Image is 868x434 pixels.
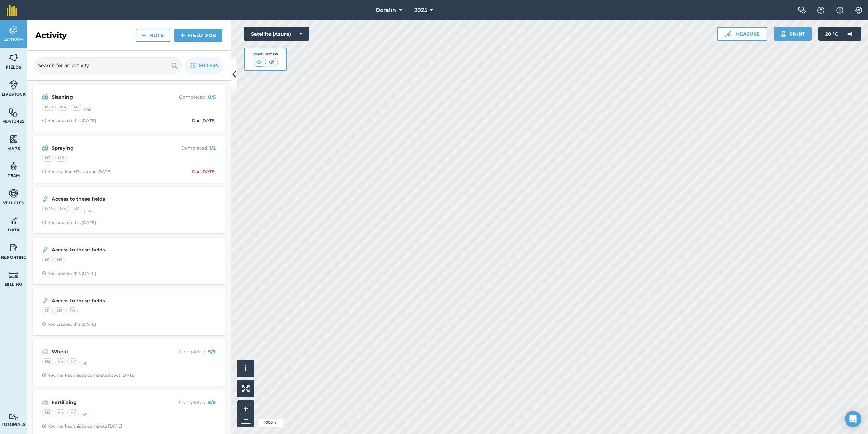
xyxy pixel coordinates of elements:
div: Open Intercom Messenger [845,411,861,427]
img: svg+xml;base64,PD94bWwgdmVyc2lvbj0iMS4wIiBlbmNvZGluZz0idXRmLTgiPz4KPCEtLSBHZW5lcmF0b3I6IEFkb2JlIE... [9,188,18,199]
img: svg+xml;base64,PD94bWwgdmVyc2lvbj0iMS4wIiBlbmNvZGluZz0idXRmLTgiPz4KPCEtLSBHZW5lcmF0b3I6IEFkb2JlIE... [42,246,49,254]
small: (+ 2 ) [84,209,91,213]
div: You marked this as complete [DATE] [42,423,122,429]
div: Due [DATE] [192,169,216,174]
span: 2025 [414,6,427,14]
div: H3 [42,409,53,416]
img: svg+xml;base64,PD94bWwgdmVyc2lvbj0iMS4wIiBlbmNvZGluZz0idXRmLTgiPz4KPCEtLSBHZW5lcmF0b3I6IEFkb2JlIE... [42,297,49,305]
img: fieldmargin Logo [7,5,17,16]
img: Clock with arrow pointing clockwise [42,118,46,123]
div: H7 [67,358,79,365]
img: svg+xml;base64,PD94bWwgdmVyc2lvbj0iMS4wIiBlbmNvZGluZz0idXRmLTgiPz4KPCEtLSBHZW5lcmF0b3I6IEFkb2JlIE... [42,93,48,101]
strong: Slashing [52,93,159,101]
img: A question mark icon [817,7,825,14]
img: Ruler icon [725,31,731,37]
img: Four arrows, one pointing top left, one top right, one bottom right and the last bottom left [242,385,250,392]
img: svg+xml;base64,PD94bWwgdmVyc2lvbj0iMS4wIiBlbmNvZGluZz0idXRmLTgiPz4KPCEtLSBHZW5lcmF0b3I6IEFkb2JlIE... [9,161,18,171]
strong: Wheat [52,348,159,355]
a: Note [136,29,170,42]
strong: Fertilizing [52,399,159,406]
span: Filters [199,62,219,69]
img: Clock with arrow pointing clockwise [42,271,46,276]
img: svg+xml;base64,PD94bWwgdmVyc2lvbj0iMS4wIiBlbmNvZGluZz0idXRmLTgiPz4KPCEtLSBHZW5lcmF0b3I6IEFkb2JlIE... [9,80,18,90]
a: SlashingCompleted: 0/5M10M4M5(+2)Clock with arrow pointing clockwiseYou created this [DATE]Due [D... [37,89,221,128]
a: WheatCompleted: 9/9H3H4H7(+6)Clock with arrow pointing clockwiseYou marked this as complete about... [37,343,221,382]
div: You marked this as complete about [DATE] [42,373,136,378]
img: svg+xml;base64,PD94bWwgdmVyc2lvbj0iMS4wIiBlbmNvZGluZz0idXRmLTgiPz4KPCEtLSBHZW5lcmF0b3I6IEFkb2JlIE... [42,347,48,356]
div: You created this [DATE] [42,271,96,276]
a: Access to these fieldsM10M4M5(+2)Clock with arrow pointing clockwiseYou created this [DATE] [37,191,221,229]
img: svg+xml;base64,PHN2ZyB4bWxucz0iaHR0cDovL3d3dy53My5vcmcvMjAwMC9zdmciIHdpZHRoPSIxOSIgaGVpZ2h0PSIyNC... [780,30,787,38]
div: You marked H7 as done [DATE] [42,169,112,174]
img: svg+xml;base64,PHN2ZyB4bWxucz0iaHR0cDovL3d3dy53My5vcmcvMjAwMC9zdmciIHdpZHRoPSIxOSIgaGVpZ2h0PSIyNC... [171,61,178,70]
div: H7 [42,155,54,162]
a: Field Job [174,29,222,42]
img: svg+xml;base64,PD94bWwgdmVyc2lvbj0iMS4wIiBlbmNvZGluZz0idXRmLTgiPz4KPCEtLSBHZW5lcmF0b3I6IEFkb2JlIE... [844,27,857,41]
a: Access to these fieldsH1H2Clock with arrow pointing clockwiseYou created this [DATE] [37,242,221,280]
img: svg+xml;base64,PD94bWwgdmVyc2lvbj0iMS4wIiBlbmNvZGluZz0idXRmLTgiPz4KPCEtLSBHZW5lcmF0b3I6IEFkb2JlIE... [42,144,48,152]
div: H7 [67,409,79,416]
strong: 9 / 9 [208,348,216,355]
div: M3 [55,155,67,162]
div: M4 [57,206,69,212]
img: svg+xml;base64,PD94bWwgdmVyc2lvbj0iMS4wIiBlbmNvZGluZz0idXRmLTgiPz4KPCEtLSBHZW5lcmF0b3I6IEFkb2JlIE... [42,195,49,203]
div: Visibility: On [253,52,278,57]
strong: Access to these fields [52,297,159,304]
div: M4 [57,104,69,111]
div: M5 [71,104,82,111]
img: svg+xml;base64,PHN2ZyB4bWxucz0iaHR0cDovL3d3dy53My5vcmcvMjAwMC9zdmciIHdpZHRoPSI1NiIgaGVpZ2h0PSI2MC... [9,107,18,117]
button: – [241,414,251,424]
span: Ooralin [376,6,396,14]
p: Completed : [162,348,216,355]
div: M10 [42,206,56,212]
img: svg+xml;base64,PD94bWwgdmVyc2lvbj0iMS4wIiBlbmNvZGluZz0idXRmLTgiPz4KPCEtLSBHZW5lcmF0b3I6IEFkb2JlIE... [9,215,18,226]
div: You created this [DATE] [42,220,96,225]
img: svg+xml;base64,PD94bWwgdmVyc2lvbj0iMS4wIiBlbmNvZGluZz0idXRmLTgiPz4KPCEtLSBHZW5lcmF0b3I6IEFkb2JlIE... [9,243,18,253]
small: (+ 6 ) [80,361,88,366]
img: svg+xml;base64,PHN2ZyB4bWxucz0iaHR0cDovL3d3dy53My5vcmcvMjAwMC9zdmciIHdpZHRoPSIxNyIgaGVpZ2h0PSIxNy... [836,6,843,14]
img: svg+xml;base64,PHN2ZyB4bWxucz0iaHR0cDovL3d3dy53My5vcmcvMjAwMC9zdmciIHdpZHRoPSI1MCIgaGVpZ2h0PSI0MC... [255,59,263,65]
div: You created this [DATE] [42,322,96,327]
strong: Spraying [52,144,159,152]
div: H4 [55,409,66,416]
img: svg+xml;base64,PD94bWwgdmVyc2lvbj0iMS4wIiBlbmNvZGluZz0idXRmLTgiPz4KPCEtLSBHZW5lcmF0b3I6IEFkb2JlIE... [9,270,18,280]
div: Due [DATE] [192,118,216,124]
img: svg+xml;base64,PHN2ZyB4bWxucz0iaHR0cDovL3d3dy53My5vcmcvMjAwMC9zdmciIHdpZHRoPSI1MCIgaGVpZ2h0PSI0MC... [267,59,276,65]
img: svg+xml;base64,PD94bWwgdmVyc2lvbj0iMS4wIiBlbmNvZGluZz0idXRmLTgiPz4KPCEtLSBHZW5lcmF0b3I6IEFkb2JlIE... [9,25,18,36]
span: 20 ° C [825,27,838,41]
h2: Activity [35,30,67,41]
img: Clock with arrow pointing clockwise [42,169,46,174]
small: (+ 2 ) [84,107,91,112]
input: Search for an activity [34,57,182,74]
div: M10 [42,104,56,111]
div: O3 [66,307,78,314]
strong: 9 / 9 [208,399,216,405]
span: i [245,364,247,372]
div: H3 [42,358,53,365]
p: Completed : [162,399,216,406]
img: Clock with arrow pointing clockwise [42,424,46,428]
button: + [241,404,251,414]
img: A cog icon [855,7,863,14]
p: Completed : [162,93,216,101]
strong: Access to these fields [52,195,159,203]
img: svg+xml;base64,PHN2ZyB4bWxucz0iaHR0cDovL3d3dy53My5vcmcvMjAwMC9zdmciIHdpZHRoPSIxNCIgaGVpZ2h0PSIyNC... [142,31,146,39]
a: Access to these fieldsO1O2O3Clock with arrow pointing clockwiseYou created this [DATE] [37,293,221,331]
img: svg+xml;base64,PD94bWwgdmVyc2lvbj0iMS4wIiBlbmNvZGluZz0idXRmLTgiPz4KPCEtLSBHZW5lcmF0b3I6IEFkb2JlIE... [42,398,48,407]
button: 20 °C [818,27,861,41]
div: O1 [42,307,53,314]
strong: 0 / 5 [208,94,216,100]
img: Clock with arrow pointing clockwise [42,220,46,225]
small: (+ 6 ) [80,412,88,417]
p: Completed : [162,144,216,152]
img: Clock with arrow pointing clockwise [42,373,46,377]
img: svg+xml;base64,PHN2ZyB4bWxucz0iaHR0cDovL3d3dy53My5vcmcvMjAwMC9zdmciIHdpZHRoPSIxNCIgaGVpZ2h0PSIyNC... [180,31,185,39]
div: O2 [54,307,65,314]
img: svg+xml;base64,PHN2ZyB4bWxucz0iaHR0cDovL3d3dy53My5vcmcvMjAwMC9zdmciIHdpZHRoPSI1NiIgaGVpZ2h0PSI2MC... [9,53,18,63]
div: M5 [71,206,82,212]
strong: Access to these fields [52,246,159,253]
button: Filters [185,57,224,74]
div: You created this [DATE] [42,118,96,124]
a: FertilizingCompleted: 9/9H3H4H7(+6)Clock with arrow pointing clockwiseYou marked this as complete... [37,394,221,433]
button: Measure [717,27,767,41]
